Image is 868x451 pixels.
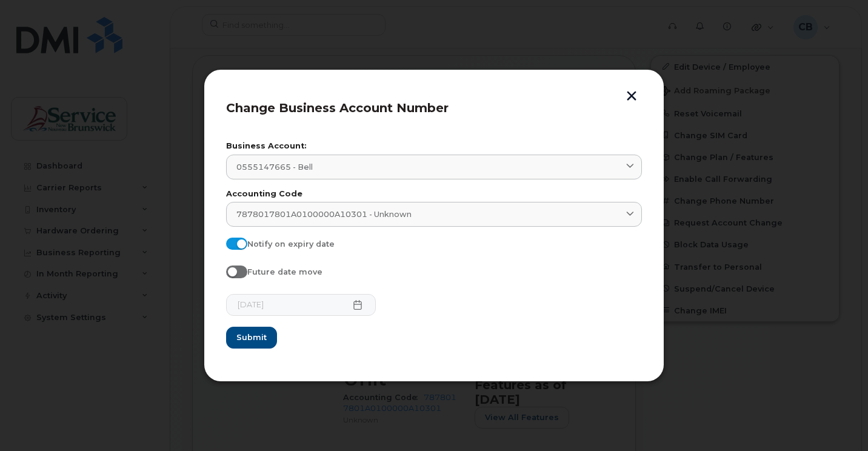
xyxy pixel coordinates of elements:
[236,209,412,220] span: 7878017801A0100000A10301 - Unknown
[226,202,642,227] a: 7878017801A0100000A10301 - Unknown
[226,190,642,198] label: Accounting Code
[226,155,642,179] a: 0555147665 - Bell
[247,267,322,276] span: Future date move
[226,327,277,349] button: Submit
[226,238,236,247] input: Notify on expiry date
[236,332,267,343] span: Submit
[247,239,335,249] span: Notify on expiry date
[226,101,449,115] span: Change Business Account Number
[226,142,642,150] label: Business Account:
[236,161,313,173] span: 0555147665 - Bell
[226,266,236,275] input: Future date move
